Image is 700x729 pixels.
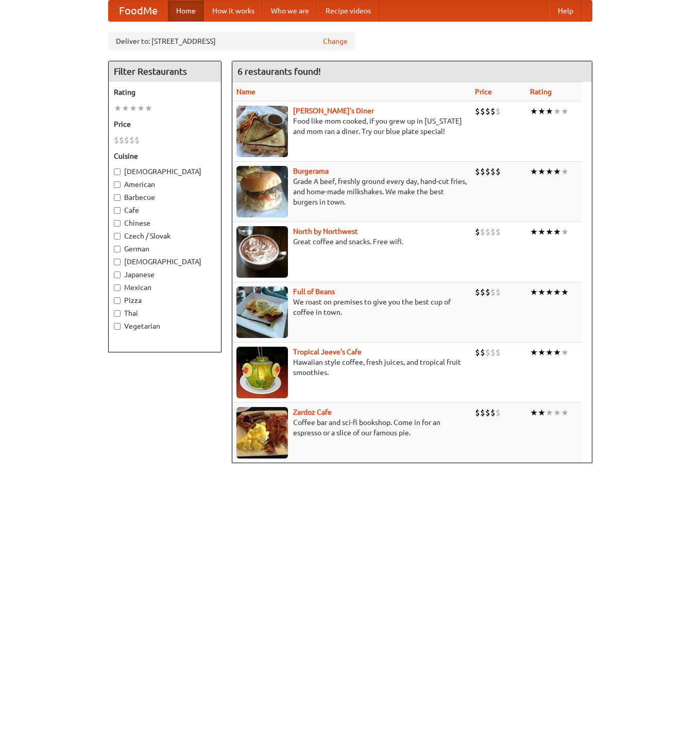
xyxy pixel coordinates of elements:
[553,286,561,298] li: ★
[496,286,501,298] li: $
[553,226,561,238] li: ★
[114,119,216,129] h5: Price
[496,407,501,418] li: $
[530,347,538,358] li: ★
[236,88,255,96] a: Name
[114,87,216,97] h5: Rating
[109,61,221,82] h4: Filter Restaurants
[129,134,134,146] li: $
[538,226,545,238] li: ★
[114,295,216,306] label: Pizza
[550,1,582,21] a: Help
[545,226,553,238] li: ★
[485,166,490,177] li: $
[236,407,288,459] img: zardoz.jpg
[114,323,121,330] input: Vegetarian
[114,269,216,280] label: Japanese
[236,116,467,137] p: Food like mom cooked, if you grew up in [US_STATE] and mom ran a diner. Try our blue plate special!
[561,166,569,177] li: ★
[114,244,216,254] label: German
[496,166,501,177] li: $
[114,134,119,146] li: $
[124,134,129,146] li: $
[475,106,480,117] li: $
[114,166,216,177] label: [DEMOGRAPHIC_DATA]
[114,207,121,214] input: Cafe
[114,103,122,114] li: ★
[114,181,121,188] input: American
[480,226,485,238] li: $
[561,226,569,238] li: ★
[490,407,496,418] li: $
[475,166,480,177] li: $
[545,106,553,117] li: ★
[553,347,561,358] li: ★
[145,103,152,114] li: ★
[293,227,358,235] a: North by Northwest
[545,286,553,298] li: ★
[114,231,216,241] label: Czech / Slovak
[480,106,485,117] li: $
[530,106,538,117] li: ★
[561,347,569,358] li: ★
[236,236,467,247] p: Great coffee and snacks. Free wifi.
[490,286,496,298] li: $
[545,347,553,358] li: ★
[545,166,553,177] li: ★
[114,284,121,291] input: Mexican
[490,106,496,117] li: $
[475,347,480,358] li: $
[263,1,317,21] a: Who we are
[236,357,467,378] p: Hawaiian style coffee, fresh juices, and tropical fruit smoothies.
[114,246,121,252] input: German
[553,407,561,418] li: ★
[475,407,480,418] li: $
[530,226,538,238] li: ★
[237,66,321,76] ng-pluralize: 6 restaurants found!
[236,347,288,398] img: jeeves.jpg
[236,106,288,157] img: sallys.jpg
[561,106,569,117] li: ★
[114,168,121,175] input: [DEMOGRAPHIC_DATA]
[538,407,545,418] li: ★
[490,166,496,177] li: $
[293,408,332,416] a: Zardoz Cafe
[114,233,121,240] input: Czech / Slovak
[323,36,348,46] a: Change
[129,103,137,114] li: ★
[109,1,168,21] a: FoodMe
[480,286,485,298] li: $
[119,134,124,146] li: $
[114,297,121,304] input: Pizza
[538,286,545,298] li: ★
[485,286,490,298] li: $
[114,205,216,215] label: Cafe
[538,166,545,177] li: ★
[114,220,121,227] input: Chinese
[236,226,288,278] img: north.jpg
[122,103,129,114] li: ★
[114,194,121,201] input: Barbecue
[137,103,145,114] li: ★
[293,287,335,296] a: Full of Beans
[114,272,121,278] input: Japanese
[108,32,355,50] div: Deliver to: [STREET_ADDRESS]
[236,417,467,438] p: Coffee bar and sci-fi bookshop. Come in for an espresso or a slice of our famous pie.
[475,286,480,298] li: $
[114,308,216,318] label: Thai
[293,348,362,356] a: Tropical Jeeve's Cafe
[293,167,329,175] b: Burgerama
[168,1,204,21] a: Home
[538,347,545,358] li: ★
[114,192,216,202] label: Barbecue
[236,297,467,317] p: We roast on premises to give you the best cup of coffee in town.
[293,107,374,115] b: [PERSON_NAME]'s Diner
[553,166,561,177] li: ★
[530,166,538,177] li: ★
[475,226,480,238] li: $
[496,347,501,358] li: $
[480,347,485,358] li: $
